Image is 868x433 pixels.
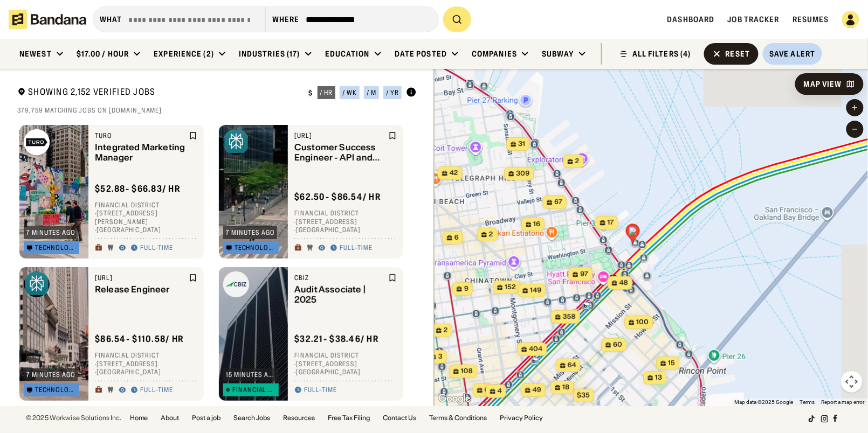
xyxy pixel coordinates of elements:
div: Technology [235,245,276,251]
div: Financial District · [STREET_ADDRESS] · [GEOGRAPHIC_DATA] [294,209,397,235]
span: 16 [533,220,540,229]
div: / hr [320,89,333,96]
span: 97 [580,270,588,279]
span: 18 [562,383,569,392]
div: 7 minutes ago [26,229,75,236]
div: $ 86.54 - $110.58 / hr [95,334,184,345]
div: Technology [35,387,77,393]
div: Full-time [340,244,373,253]
div: 379,759 matching jobs on [DOMAIN_NAME] [17,106,417,115]
a: Post a job [192,415,221,421]
div: Industries (17) [239,49,300,59]
div: / wk [342,89,357,96]
img: Bandana logotype [9,10,86,29]
a: Contact Us [383,415,417,421]
span: 48 [619,278,628,288]
span: 2 [575,157,580,166]
a: Resources [284,415,315,421]
a: Resumes [793,15,829,24]
div: Subway [542,49,574,59]
a: Report a map error [822,399,865,405]
div: Customer Success Engineer - API and Enterprise [294,142,386,163]
span: 2 [444,326,448,335]
span: 15 [668,359,675,368]
div: / yr [386,89,399,96]
div: $ 52.88 - $66.83 / hr [95,183,181,194]
span: 9 [464,284,469,294]
img: Turo logo [24,129,50,155]
span: 149 [530,286,541,295]
div: Education [325,49,370,59]
div: $ 62.50 - $86.54 / hr [294,192,381,203]
a: About [161,415,180,421]
a: Open this area in Google Maps (opens a new window) [437,392,472,406]
div: grid [17,121,416,407]
a: Dashboard [667,15,715,24]
div: Financial District · [STREET_ADDRESS] · [GEOGRAPHIC_DATA] [95,352,197,377]
span: 13 [655,373,662,382]
span: 358 [563,312,576,322]
span: 100 [636,318,649,327]
span: 17 [608,218,614,227]
span: Map data ©2025 Google [735,399,794,405]
a: Search Jobs [234,415,271,421]
img: Perplexity.ai logo [223,129,249,155]
span: 152 [505,283,516,292]
div: Companies [472,49,517,59]
div: 15 minutes ago [226,372,276,378]
div: [URL] [95,274,187,282]
div: Financial District · [STREET_ADDRESS][PERSON_NAME] · [GEOGRAPHIC_DATA] [95,201,197,234]
span: 2 [489,230,493,239]
div: Experience (2) [154,49,214,59]
img: Google [437,392,472,406]
div: Full-time [304,386,337,395]
div: 7 minutes ago [26,372,75,378]
div: Date Posted [395,49,447,59]
div: Audit Associate | 2025 [294,284,386,305]
div: © 2025 Workwise Solutions Inc. [26,415,121,421]
span: 4 [498,387,502,396]
div: Financial Services [232,387,276,393]
img: CBIZ logo [223,271,249,297]
div: Showing 2,152 Verified Jobs [17,86,300,100]
div: Reset [726,50,750,58]
div: Release Engineer [95,284,187,295]
div: Financial District · [STREET_ADDRESS] · [GEOGRAPHIC_DATA] [294,352,397,377]
div: / m [367,89,376,96]
span: 6 [454,233,459,242]
span: 67 [554,198,562,207]
div: Technology [35,245,77,251]
a: Home [130,415,148,421]
span: $35 [577,391,590,399]
span: 309 [516,169,529,178]
div: $ [309,89,313,97]
div: Full-time [140,386,173,395]
div: Newest [19,49,52,59]
span: 404 [529,345,542,354]
div: what [100,15,122,24]
span: 3 [438,352,443,361]
span: 49 [533,386,541,395]
span: 60 [613,340,622,350]
div: ALL FILTERS (4) [632,50,691,58]
div: [URL] [294,131,386,140]
a: Terms & Conditions [430,415,487,421]
a: Job Tracker [728,15,780,24]
a: Free Tax Filing [328,415,370,421]
div: Map View [804,80,842,88]
span: 108 [461,367,473,376]
button: Map camera controls [841,371,863,393]
div: 7 minutes ago [226,229,274,236]
a: Privacy Policy [500,415,543,421]
div: Full-time [140,244,173,253]
div: Turo [95,131,187,140]
a: Terms (opens in new tab) [800,399,815,405]
div: Integrated Marketing Manager [95,142,187,163]
span: 6 [485,386,489,395]
span: 64 [568,361,576,370]
span: 42 [450,169,458,178]
div: $17.00 / hour [77,49,129,59]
